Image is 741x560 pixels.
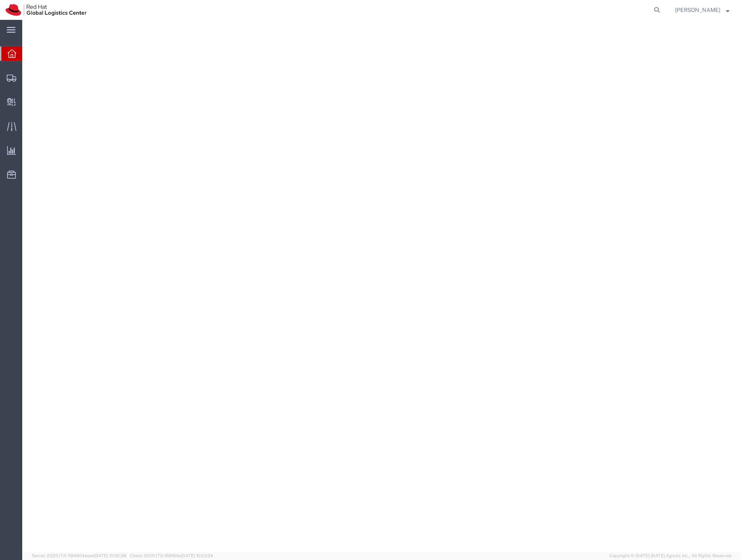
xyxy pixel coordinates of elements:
[675,6,720,14] span: Filip Lizuch
[22,20,741,552] iframe: FS Legacy Container
[130,553,213,558] span: Client: 2025.17.0-159f9de
[6,4,87,16] img: logo
[609,552,731,559] span: Copyright © [DATE]-[DATE] Agistix Inc., All Rights Reserved
[94,553,126,558] span: [DATE] 10:32:38
[32,553,126,558] span: Server: 2025.17.0-1194904eeae
[181,553,213,558] span: [DATE] 10:23:34
[675,5,730,15] button: [PERSON_NAME]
